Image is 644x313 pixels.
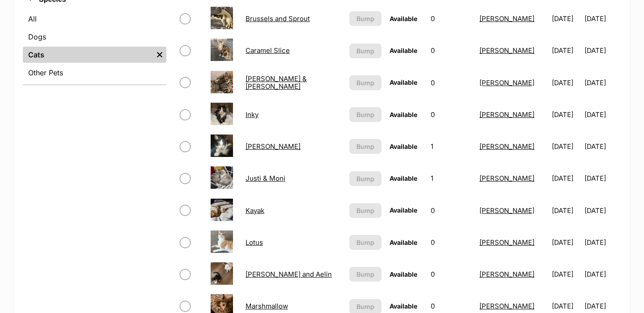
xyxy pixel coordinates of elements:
[246,74,307,91] a: [PERSON_NAME] & [PERSON_NAME]
[548,35,584,66] td: [DATE]
[390,174,417,182] span: Available
[479,174,534,183] a: [PERSON_NAME]
[427,195,475,226] td: 0
[356,78,374,87] span: Bump
[246,174,285,183] a: Justi & Moni
[356,46,374,56] span: Bump
[585,163,620,194] td: [DATE]
[585,259,620,290] td: [DATE]
[427,35,475,66] td: 0
[349,235,381,250] button: Bump
[390,47,417,54] span: Available
[356,206,374,215] span: Bump
[585,131,620,162] td: [DATE]
[356,174,374,183] span: Bump
[23,9,166,84] div: Species
[585,3,620,34] td: [DATE]
[479,270,534,278] a: [PERSON_NAME]
[246,302,288,310] a: Marshmallow
[427,259,475,290] td: 0
[23,29,166,45] a: Dogs
[479,78,534,87] a: [PERSON_NAME]
[427,67,475,98] td: 0
[153,47,166,63] a: Remove filter
[349,203,381,218] button: Bump
[356,14,374,23] span: Bump
[246,142,301,151] a: [PERSON_NAME]
[479,142,534,151] a: [PERSON_NAME]
[548,99,584,130] td: [DATE]
[246,238,263,247] a: Lotus
[548,163,584,194] td: [DATE]
[356,238,374,247] span: Bump
[23,11,166,27] a: All
[246,110,258,119] a: Inky
[349,267,381,282] button: Bump
[390,270,417,278] span: Available
[23,47,153,63] a: Cats
[390,239,417,246] span: Available
[390,78,417,86] span: Available
[349,139,381,154] button: Bump
[479,110,534,119] a: [PERSON_NAME]
[427,99,475,130] td: 0
[427,131,475,162] td: 1
[390,15,417,22] span: Available
[548,259,584,290] td: [DATE]
[349,11,381,26] button: Bump
[246,14,310,23] a: Brussels and Sprout
[548,195,584,226] td: [DATE]
[356,302,374,311] span: Bump
[479,238,534,247] a: [PERSON_NAME]
[548,67,584,98] td: [DATE]
[548,3,584,34] td: [DATE]
[390,111,417,118] span: Available
[349,107,381,122] button: Bump
[349,43,381,58] button: Bump
[548,227,584,258] td: [DATE]
[427,163,475,194] td: 1
[585,67,620,98] td: [DATE]
[390,302,417,310] span: Available
[479,14,534,23] a: [PERSON_NAME]
[427,227,475,258] td: 0
[246,46,290,55] a: Caramel Slice
[23,65,166,81] a: Other Pets
[548,131,584,162] td: [DATE]
[390,143,417,150] span: Available
[585,99,620,130] td: [DATE]
[246,206,264,215] a: Kayak
[585,35,620,66] td: [DATE]
[427,3,475,34] td: 0
[349,75,381,90] button: Bump
[356,142,374,151] span: Bump
[479,302,534,310] a: [PERSON_NAME]
[349,171,381,186] button: Bump
[479,206,534,215] a: [PERSON_NAME]
[390,206,417,214] span: Available
[356,270,374,279] span: Bump
[356,110,374,119] span: Bump
[246,270,332,278] a: [PERSON_NAME] and Aelin
[585,195,620,226] td: [DATE]
[479,46,534,55] a: [PERSON_NAME]
[585,227,620,258] td: [DATE]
